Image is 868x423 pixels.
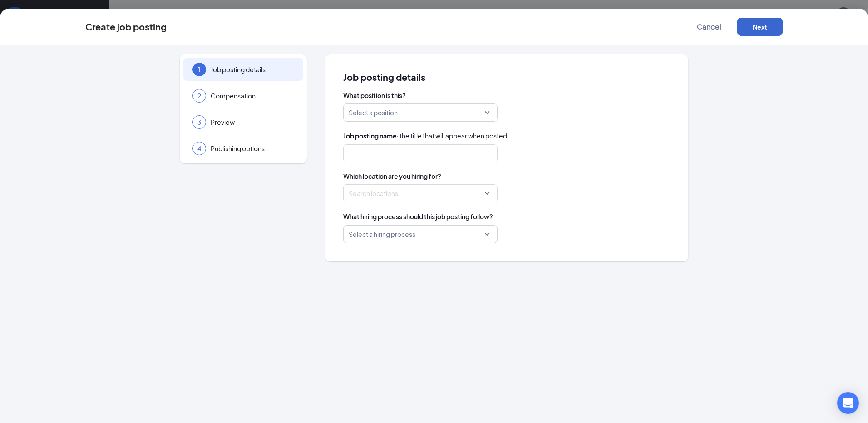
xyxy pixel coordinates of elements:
span: · the title that will appear when posted [343,131,507,141]
span: Preview [211,118,294,127]
span: Publishing options [211,144,294,153]
span: Which location are you hiring for? [343,172,670,181]
div: Create job posting [85,22,167,32]
span: What hiring process should this job posting follow? [343,211,493,221]
span: Cancel [697,22,721,31]
span: Job posting details [343,73,670,82]
span: Compensation [211,91,294,100]
span: 1 [197,65,201,74]
div: Open Intercom Messenger [837,392,859,414]
span: What position is this? [343,91,670,100]
span: 3 [197,118,201,127]
span: 2 [197,91,201,100]
button: Next [737,18,783,36]
span: Job posting details [211,65,294,74]
button: Cancel [686,18,732,36]
b: Job posting name [343,132,397,140]
span: 4 [197,144,201,153]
